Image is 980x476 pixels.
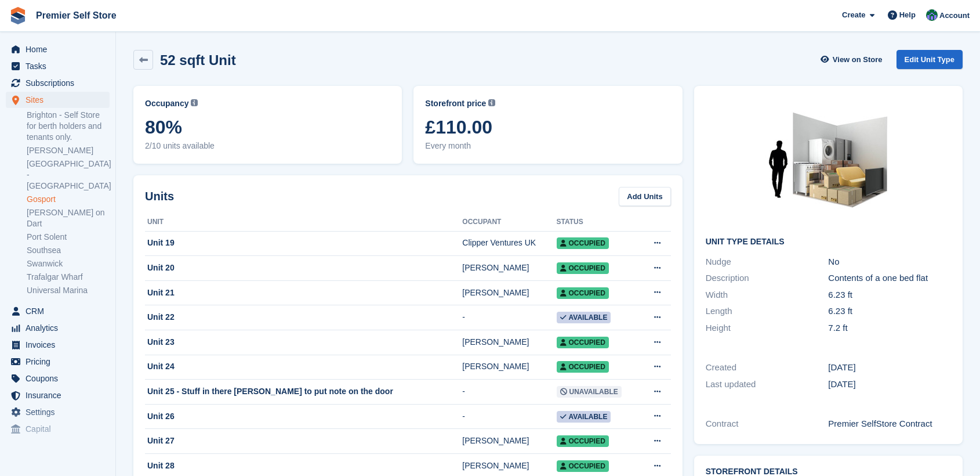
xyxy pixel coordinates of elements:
[557,361,609,373] span: Occupied
[145,237,462,249] div: Unit 19
[425,117,670,138] span: £110.00
[706,417,829,431] div: Contract
[462,404,556,429] td: -
[145,360,462,373] div: Unit 24
[145,213,462,232] th: Unit
[462,262,556,274] div: [PERSON_NAME]
[6,354,110,370] a: menu
[6,387,110,403] a: menu
[145,98,188,110] span: Occupancy
[706,272,829,285] div: Description
[26,92,95,108] span: Sites
[425,98,486,110] span: Storefront price
[828,305,951,318] div: 6.23 ft
[145,117,390,138] span: 80%
[26,75,95,91] span: Subscriptions
[462,360,556,373] div: [PERSON_NAME]
[557,435,609,447] span: Occupied
[557,287,609,299] span: Occupied
[828,289,951,302] div: 6.23 ft
[462,380,556,405] td: -
[6,337,110,353] a: menu
[706,322,829,335] div: Height
[145,311,462,323] div: Unit 22
[706,361,829,374] div: Created
[26,58,95,74] span: Tasks
[619,187,670,206] a: Add Units
[557,213,640,232] th: Status
[160,52,236,68] h2: 52 sqft Unit
[145,187,174,205] h2: Units
[27,258,110,269] a: Swanwick
[939,10,970,21] span: Account
[26,387,95,403] span: Insurance
[828,272,951,285] div: Contents of a one bed flat
[27,145,110,156] a: [PERSON_NAME]
[26,370,95,387] span: Coupons
[9,7,27,24] img: stora-icon-8386f47178a22dfd0bd8f6a31ec36ba5ce8667c1dd55bd0f319d3a0aa187defe.svg
[6,92,110,108] a: menu
[27,285,110,296] a: Universal Marina
[145,336,462,348] div: Unit 23
[145,140,390,152] span: 2/10 units available
[833,54,883,66] span: View on Store
[462,305,556,330] td: -
[26,320,95,336] span: Analytics
[828,378,951,391] div: [DATE]
[6,303,110,319] a: menu
[31,6,121,25] a: Premier Self Store
[557,262,609,274] span: Occupied
[488,99,495,106] img: icon-info-grey-7440780725fd019a000dd9b08b2336e03edf1995a4989e88bcd33f0948082b44.svg
[557,312,611,323] span: Available
[27,194,110,205] a: Gosport
[706,237,951,247] h2: Unit Type details
[26,354,95,370] span: Pricing
[557,411,611,423] span: Available
[462,213,556,232] th: Occupant
[26,421,95,437] span: Capital
[6,41,110,57] a: menu
[145,287,462,299] div: Unit 21
[145,262,462,274] div: Unit 20
[27,158,110,192] a: [GEOGRAPHIC_DATA] - [GEOGRAPHIC_DATA]
[706,289,829,302] div: Width
[828,361,951,374] div: [DATE]
[462,237,556,249] div: Clipper Ventures UK
[462,336,556,348] div: [PERSON_NAME]
[557,460,609,472] span: Occupied
[26,404,95,420] span: Settings
[899,9,916,21] span: Help
[6,320,110,336] a: menu
[27,272,110,283] a: Trafalgar Wharf
[896,50,963,69] a: Edit Unit Type
[462,287,556,299] div: [PERSON_NAME]
[145,410,462,423] div: Unit 26
[706,305,829,318] div: Length
[706,255,829,269] div: Nudge
[706,378,829,391] div: Last updated
[6,404,110,420] a: menu
[27,245,110,256] a: Southsea
[26,41,95,57] span: Home
[26,303,95,319] span: CRM
[425,140,670,152] span: Every month
[828,255,951,269] div: No
[27,110,110,143] a: Brighton - Self Store for berth holders and tenants only.
[6,421,110,437] a: menu
[191,99,198,106] img: icon-info-grey-7440780725fd019a000dd9b08b2336e03edf1995a4989e88bcd33f0948082b44.svg
[27,232,110,243] a: Port Solent
[6,75,110,91] a: menu
[557,386,622,398] span: Unavailable
[819,50,887,69] a: View on Store
[557,337,609,348] span: Occupied
[741,98,915,228] img: 50-sqft-unit.jpg
[557,237,609,249] span: Occupied
[462,460,556,472] div: [PERSON_NAME]
[26,337,95,353] span: Invoices
[828,322,951,335] div: 7.2 ft
[10,447,115,459] span: Storefront
[462,435,556,447] div: [PERSON_NAME]
[145,385,462,398] div: Unit 25 - Stuff in there [PERSON_NAME] to put note on the door
[828,417,951,431] div: Premier SelfStore Contract
[6,58,110,74] a: menu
